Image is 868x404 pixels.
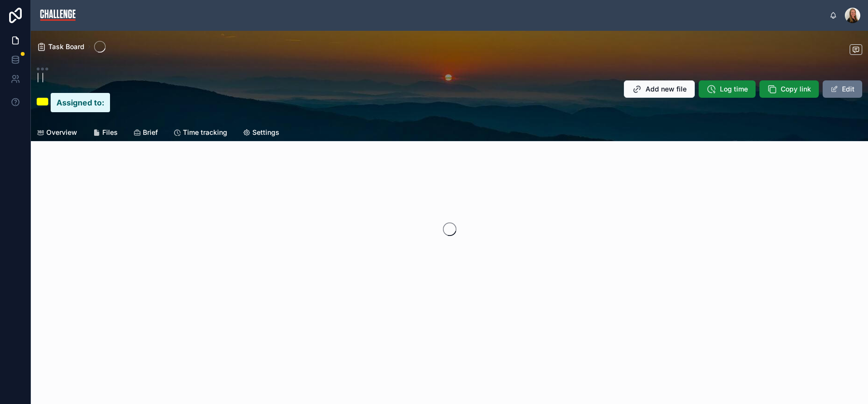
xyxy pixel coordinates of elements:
a: Files [93,124,118,143]
a: Time tracking [173,124,227,143]
button: Edit [823,80,862,98]
p: | | [37,72,110,83]
button: Log time [699,80,756,98]
span: Log time [720,84,748,94]
a: Task Board [37,42,84,52]
span: Settings [252,128,279,137]
a: Settings [243,124,279,143]
span: Overview [46,128,77,137]
span: Copy link [781,84,811,94]
span: Add new file [646,84,687,94]
button: Copy link [759,80,819,98]
a: Overview [37,124,77,143]
span: Files [102,128,118,137]
span: Brief [143,128,158,137]
a: Brief [133,124,158,143]
span: Time tracking [183,128,227,137]
button: Add new file [624,80,695,98]
span: Task Board [48,42,84,52]
div: scrollable content [85,13,829,17]
mark: Assigned to: [51,93,110,112]
img: App logo [39,8,77,23]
